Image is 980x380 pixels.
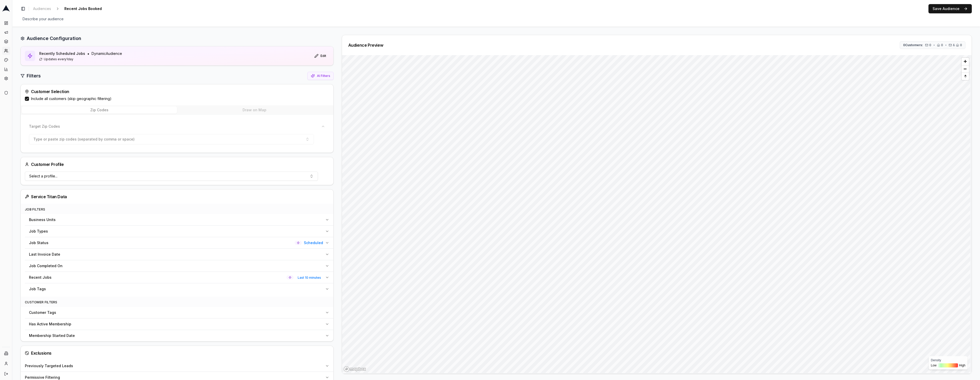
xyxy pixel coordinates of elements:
[29,322,71,327] span: Has Active Membership
[39,51,85,56] span: Recently Scheduled Jobs
[62,5,104,12] span: Recent Jobs Booked
[33,137,135,142] span: Type or paste zip codes (separated by comma or space)
[25,226,333,237] button: Job Types
[25,350,329,356] div: Exclusions
[25,88,329,95] div: Customer Selection
[344,366,366,372] a: Mapbox homepage
[177,106,332,114] button: Draw on Map
[25,260,333,272] button: Job Completed On
[953,43,955,47] span: &
[25,375,60,380] span: Permissive Filtering
[21,15,66,23] span: Describe your audience
[29,333,75,338] span: Membership Started Date
[945,43,947,47] span: •
[29,174,57,179] span: Select a profile...
[929,43,931,47] span: 0
[900,41,965,49] button: 0Customers:0•0•&0
[25,272,333,283] button: Recent JobsLast 10 minutes
[962,65,969,73] span: Zoom out
[962,73,969,80] button: Reset bearing to north
[25,207,45,211] span: Job Filters
[25,132,329,148] div: Target Zip Codes
[27,72,41,79] h2: Filters
[960,43,962,47] span: 0
[25,318,333,330] button: Has Active Membership
[25,307,333,318] button: Customer Tags
[27,35,81,42] h2: Audience Configuration
[25,283,333,295] button: Job Tags
[928,4,972,13] button: Save Audience
[311,52,329,60] button: Edit
[22,106,177,114] button: Zip Codes
[961,73,969,79] span: Reset bearing to north
[29,286,46,292] span: Job Tags
[39,57,122,61] p: Updates every 1 day
[92,51,122,56] span: Dynamic Audience
[25,121,329,132] button: Target Zip Codes
[941,43,943,47] span: 0
[31,96,112,101] label: Include all customers (skip geographic filtering)
[317,74,330,78] span: AI Filters
[29,229,48,234] span: Job Types
[25,237,333,248] button: Job StatusScheduled
[307,72,334,80] button: AI Filters
[342,55,970,373] canvas: Map
[25,249,333,260] button: Last Invoice Date
[25,194,329,200] div: Service Titan Data
[21,360,333,372] button: Previously Targeted Leads
[29,217,56,222] span: Business Units
[962,65,969,73] button: Zoom out
[29,310,56,315] span: Customer Tags
[25,330,333,341] button: Membership Started Date
[25,161,64,167] div: Customer Profile
[348,43,383,47] div: Audience Preview
[2,370,10,378] button: Log out
[25,300,57,304] span: Customer Filters
[25,363,73,368] span: Previously Targeted Leads
[29,263,63,268] span: Job Completed On
[87,51,89,57] span: •
[31,5,53,12] a: Audiences
[304,240,323,245] span: Scheduled
[903,43,923,47] span: 0 Customers:
[25,214,333,225] button: Business Units
[29,252,60,257] span: Last Invoice Date
[29,275,52,280] span: Recent Jobs
[931,363,936,367] span: Low
[31,5,112,12] nav: breadcrumb
[33,6,51,11] span: Audiences
[933,43,935,47] span: •
[29,124,60,129] span: Target Zip Codes
[962,58,969,65] button: Zoom in
[959,363,965,367] span: High
[29,240,48,245] span: Job Status
[931,358,965,362] div: Density
[296,275,323,281] span: Last 10 minutes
